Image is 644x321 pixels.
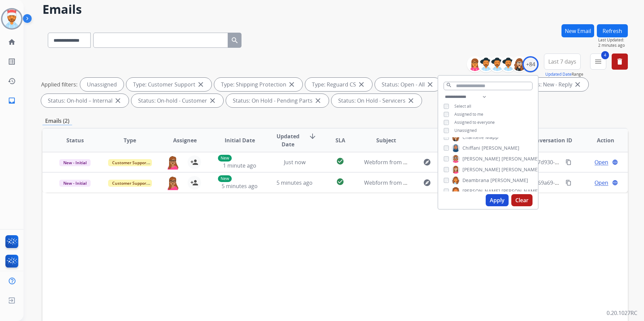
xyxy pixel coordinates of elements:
[486,194,509,206] button: Apply
[336,157,344,165] mat-icon: check_circle
[226,94,329,107] div: Status: On Hold - Pending Parts
[594,58,602,66] mat-icon: menu
[574,80,582,88] mat-icon: close
[231,36,239,44] mat-icon: search
[59,159,91,166] span: New - Initial
[331,94,422,107] div: Status: On Hold - Servicers
[601,51,609,59] span: 4
[594,158,608,166] span: Open
[126,78,212,91] div: Type: Customer Support
[462,177,489,184] span: Deambrana
[462,134,484,141] span: Chantelle
[612,159,618,165] mat-icon: language
[462,145,480,151] span: Chiffani
[124,136,136,144] span: Type
[225,136,255,144] span: Initial Date
[594,179,608,187] span: Open
[566,159,572,165] mat-icon: content_copy
[190,158,198,166] mat-icon: person_add
[462,166,500,173] span: [PERSON_NAME]
[490,177,528,184] span: [PERSON_NAME]
[462,155,500,162] span: [PERSON_NAME]
[80,78,124,91] div: Unassigned
[273,132,303,148] span: Updated Date
[517,78,588,91] div: Status: New - Reply
[8,38,16,46] mat-icon: home
[305,78,372,91] div: Type: Reguard CS
[59,180,91,187] span: New - Initial
[502,188,539,194] span: [PERSON_NAME]
[131,94,223,107] div: Status: On-hold - Customer
[222,182,258,190] span: 5 minutes ago
[566,180,572,186] mat-icon: content_copy
[42,3,628,16] h2: Emails
[41,94,129,107] div: Status: On-hold – Internal
[42,117,72,125] p: Emails (2)
[485,134,498,141] span: Mapp
[561,24,594,37] button: New Email
[616,58,624,66] mat-icon: delete
[218,155,232,162] p: New
[454,111,483,117] span: Assigned to me
[454,119,495,125] span: Assigned to everyone
[208,97,217,105] mat-icon: close
[8,58,16,66] mat-icon: list_alt
[114,97,122,105] mat-icon: close
[364,179,517,186] span: Webform from [EMAIL_ADDRESS][DOMAIN_NAME] on [DATE]
[190,179,198,187] mat-icon: person_add
[108,180,152,187] span: Customer Support
[375,78,441,91] div: Status: Open - All
[407,97,415,105] mat-icon: close
[454,103,471,109] span: Select all
[511,194,533,206] button: Clear
[598,37,628,43] span: Last Updated:
[426,80,434,88] mat-icon: close
[336,178,344,186] mat-icon: check_circle
[8,77,16,85] mat-icon: history
[423,179,431,187] mat-icon: explore
[2,9,21,28] img: avatar
[544,53,581,70] button: Last 7 days
[277,179,313,186] span: 5 minutes ago
[314,97,322,105] mat-icon: close
[545,71,583,77] span: Range
[502,155,539,162] span: [PERSON_NAME]
[108,159,152,166] span: Customer Support
[598,43,628,48] span: 2 minutes ago
[357,80,365,88] mat-icon: close
[335,136,345,144] span: SLA
[529,136,572,144] span: Conversation ID
[446,82,452,88] mat-icon: search
[309,132,317,140] mat-icon: arrow_downward
[548,60,576,63] span: Last 7 days
[454,128,477,133] span: Unassigned
[573,129,628,152] th: Action
[545,72,572,77] button: Updated Date
[364,158,517,166] span: Webform from [EMAIL_ADDRESS][DOMAIN_NAME] on [DATE]
[284,158,305,166] span: Just now
[612,180,618,186] mat-icon: language
[288,80,296,88] mat-icon: close
[173,136,197,144] span: Assignee
[197,80,205,88] mat-icon: close
[66,136,84,144] span: Status
[376,136,396,144] span: Subject
[214,78,302,91] div: Type: Shipping Protection
[482,145,519,151] span: [PERSON_NAME]
[8,97,16,105] mat-icon: inbox
[522,56,539,72] div: +84
[502,166,539,173] span: [PERSON_NAME]
[423,158,431,166] mat-icon: explore
[597,24,628,37] button: Refresh
[218,175,232,182] p: New
[166,176,180,190] img: agent-avatar
[41,80,77,88] p: Applied filters:
[607,309,637,317] p: 0.20.1027RC
[462,188,500,194] span: [PERSON_NAME]
[166,155,180,170] img: agent-avatar
[590,53,606,70] button: 4
[223,162,256,169] span: 1 minute ago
